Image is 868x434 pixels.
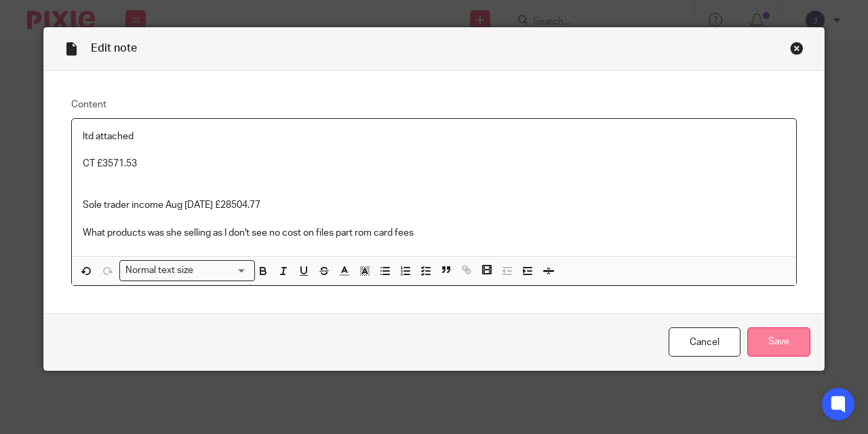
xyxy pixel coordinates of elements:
[91,43,137,54] span: Edit note
[119,260,255,281] div: Search for option
[669,327,741,357] a: Cancel
[790,41,804,55] div: Close this dialog window
[83,157,785,170] p: CT £3571.53
[71,98,797,111] label: Content
[747,327,810,357] input: Save
[123,264,197,278] span: Normal text size
[198,264,247,278] input: Search for option
[83,130,785,143] p: ltd attached
[83,198,785,212] p: Sole trader income Aug [DATE] £28504.77
[83,226,785,240] p: What products was she selling as I don't see no cost on files part rom card fees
